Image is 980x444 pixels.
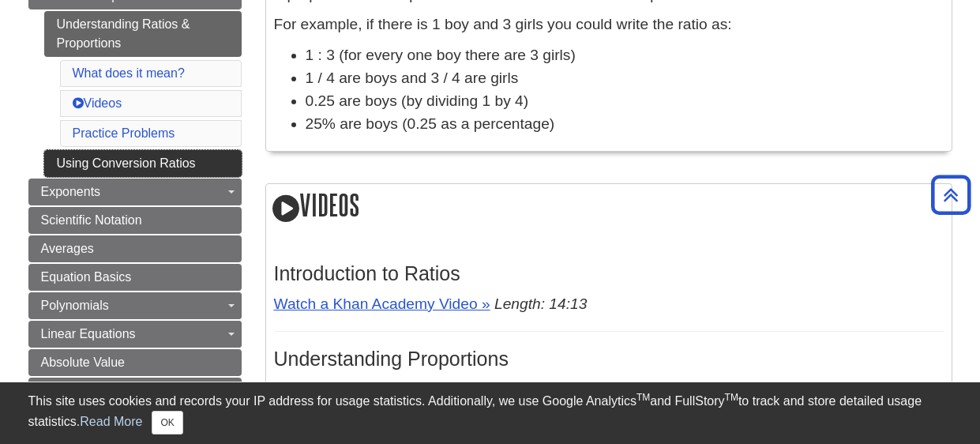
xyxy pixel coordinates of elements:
a: Exponents [28,179,242,205]
span: Averages [41,242,94,255]
a: What does it mean? [73,66,185,80]
a: Absolute Value [28,349,242,376]
a: Read More [80,415,142,428]
li: 1 : 3 (for every one boy there are 3 girls) [306,44,944,67]
a: Understanding Ratios & Proportions [44,11,242,57]
a: Linear Equations [28,321,242,348]
a: Videos [73,96,122,110]
sup: TM [636,392,650,403]
span: Exponents [41,185,101,198]
a: Back to Top [926,184,976,205]
span: Linear Equations [41,327,136,341]
span: Scientific Notation [41,213,142,227]
a: Practice Problems [73,126,175,140]
h3: Understanding Proportions [274,348,944,371]
a: Using Conversion Ratios [44,150,242,177]
a: Scientific Notation [28,207,242,234]
li: 25% are boys (0.25 as a percentage) [306,113,944,136]
span: Equation Basics [41,270,132,284]
a: Equation Basics [28,264,242,291]
button: Close [152,411,182,435]
h2: Videos [266,184,952,229]
a: Watch a Khan Academy Video » [274,295,490,312]
span: Absolute Value [41,356,125,369]
li: 1 / 4 are boys and 3 / 4 are girls [306,67,944,90]
span: Polynomials [41,299,109,312]
em: Length: 14:13 [494,295,587,312]
a: Averages [28,235,242,262]
sup: TM [725,392,738,403]
p: For example, if there is 1 boy and 3 girls you could write the ratio as: [274,13,944,36]
a: Polynomials [28,292,242,319]
a: Rational Expressions [28,378,242,404]
div: This site uses cookies and records your IP address for usage statistics. Additionally, we use Goo... [28,392,952,435]
h3: Introduction to Ratios [274,262,944,285]
li: 0.25 are boys (by dividing 1 by 4) [306,90,944,113]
